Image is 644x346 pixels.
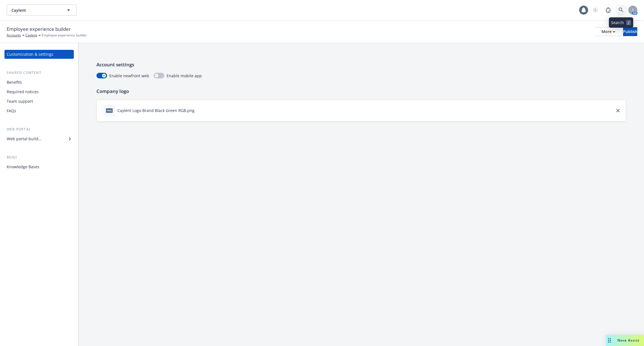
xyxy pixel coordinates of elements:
[7,106,16,115] div: FAQs
[4,87,74,96] a: Required notices
[4,97,74,106] a: Team support
[7,4,77,16] button: Caylent
[7,25,71,33] span: Employee experience builder
[7,97,33,106] div: Team support
[606,335,613,346] div: Drag to move
[4,127,74,132] div: Web portal
[7,78,22,87] div: Benefits
[4,78,74,87] a: Benefits
[25,33,37,38] a: Caylent
[7,162,39,171] div: Knowledge Bases
[4,106,74,115] a: FAQs
[623,27,637,36] button: Publish
[595,27,622,36] button: More
[117,107,195,113] div: Caylent Logo Brand Black Green RGB.png
[4,162,74,171] a: Knowledge Bases
[197,107,201,113] button: download file
[96,61,626,68] p: Account settings
[4,70,74,76] div: Shared content
[42,33,87,38] span: Employee experience builder
[4,50,74,59] a: Customization & settings
[7,33,21,38] a: Accounts
[606,335,644,346] button: Nova Assist
[167,73,202,79] span: Enable mobile app
[106,108,113,113] span: png
[7,50,53,59] div: Customization & settings
[590,4,601,16] a: Start snowing
[11,7,60,13] span: Caylent
[7,87,39,96] div: Required notices
[4,134,74,143] a: Web portal builder
[602,27,615,36] div: More
[615,4,627,16] a: Search
[7,134,41,143] div: Web portal builder
[96,88,626,95] p: Company logo
[615,107,621,114] a: close
[617,338,640,343] span: Nova Assist
[4,155,74,160] div: Benji
[109,73,149,79] span: Enable newfront web
[603,4,614,16] a: Report a Bug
